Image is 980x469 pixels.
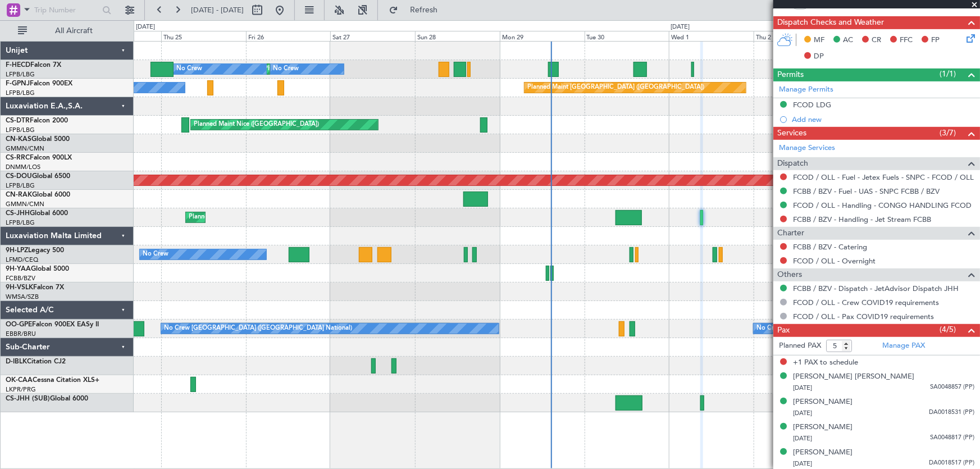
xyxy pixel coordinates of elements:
[585,31,669,41] div: Tue 30
[6,377,99,384] a: OK-CAACessna Citation XLS+
[6,173,70,180] a: CS-DOUGlobal 6500
[793,186,940,196] a: FCBB / BZV - Fuel - UAS - SNPC FCBB / BZV
[164,320,352,337] div: No Crew [GEOGRAPHIC_DATA] ([GEOGRAPHIC_DATA] National)
[814,35,824,46] span: MF
[777,127,806,140] span: Services
[6,117,30,124] span: CS-DTR
[900,35,913,46] span: FFC
[793,100,831,110] div: FCOD LDG
[777,324,790,337] span: Pax
[777,69,804,81] span: Permits
[6,136,70,143] a: CN-KASGlobal 5000
[6,200,44,208] a: GMMN/CMN
[6,284,33,291] span: 9H-VSLK
[6,192,70,198] a: CN-RAKGlobal 6000
[843,35,853,46] span: AC
[793,201,972,210] a: FCOD / OLL - Handling - CONGO HANDLING FCOD
[940,68,956,80] span: (1/1)
[6,330,36,338] a: EBBR/BRU
[143,246,168,263] div: No Crew
[6,321,32,328] span: OO-GPE
[669,31,754,41] div: Wed 1
[6,62,61,69] a: F-HECDFalcon 7X
[189,209,366,226] div: Planned Maint [GEOGRAPHIC_DATA] ([GEOGRAPHIC_DATA])
[330,31,415,41] div: Sat 27
[793,447,853,458] div: [PERSON_NAME]
[793,397,853,408] div: [PERSON_NAME]
[6,256,38,264] a: LFMD/CEQ
[6,144,44,153] a: GMMN/CMN
[12,22,122,40] button: All Aircraft
[779,340,821,352] label: Planned PAX
[415,31,500,41] div: Sun 28
[793,409,812,417] span: [DATE]
[793,371,914,383] div: [PERSON_NAME] [PERSON_NAME]
[34,2,99,19] input: Trip Number
[814,51,824,62] span: DP
[6,218,35,227] a: LFPB/LBG
[793,312,934,321] a: FCOD / OLL - Pax COVID19 requirements
[6,293,39,301] a: WMSA/SZB
[929,408,974,417] span: DA0018531 (PP)
[274,61,299,78] div: No Crew
[793,215,931,224] a: FCBB / BZV - Handling - Jet Stream FCBB
[671,22,690,32] div: [DATE]
[6,70,35,79] a: LFPB/LBG
[930,433,974,443] span: SA0048817 (PP)
[6,126,35,134] a: LFPB/LBG
[6,181,35,190] a: LFPB/LBG
[6,80,72,87] a: F-GPNJFalcon 900EX
[6,395,50,402] span: CS-JHH (SUB)
[929,458,974,468] span: DA0018517 (PP)
[6,173,32,180] span: CS-DOU
[6,358,27,365] span: D-IBLK
[6,358,66,365] a: D-IBLKCitation CJ2
[754,31,838,41] div: Thu 2
[6,117,68,124] a: CS-DTRFalcon 2000
[777,227,804,240] span: Charter
[793,357,858,368] span: +1 PAX to schedule
[6,266,31,272] span: 9H-YAA
[6,62,30,69] span: F-HECD
[176,61,202,78] div: No Crew
[6,377,33,384] span: OK-CAA
[6,80,30,87] span: F-GPNJ
[384,1,451,19] button: Refresh
[400,6,448,14] span: Refresh
[779,84,833,95] a: Manage Permits
[793,459,812,468] span: [DATE]
[6,210,68,217] a: CS-JHHGlobal 6000
[756,320,945,337] div: No Crew [GEOGRAPHIC_DATA] ([GEOGRAPHIC_DATA] National)
[194,116,319,133] div: Planned Maint Nice ([GEOGRAPHIC_DATA])
[940,127,956,139] span: (3/7)
[793,434,812,443] span: [DATE]
[246,31,331,41] div: Fri 26
[793,256,876,266] a: FCOD / OLL - Overnight
[940,324,956,335] span: (4/5)
[777,16,884,29] span: Dispatch Checks and Weather
[793,422,853,433] div: [PERSON_NAME]
[6,284,64,291] a: 9H-VSLKFalcon 7X
[792,115,974,124] div: Add new
[793,284,959,293] a: FCBB / BZV - Dispatch - JetAdvisor Dispatch JHH
[793,242,867,252] a: FCBB / BZV - Catering
[6,321,99,328] a: OO-GPEFalcon 900EX EASy II
[136,22,155,32] div: [DATE]
[779,143,835,154] a: Manage Services
[191,5,244,15] span: [DATE] - [DATE]
[793,298,939,307] a: FCOD / OLL - Crew COVID19 requirements
[793,172,974,182] a: FCOD / OLL - Fuel - Jetex Fuels - SNPC - FCOD / OLL
[882,340,925,352] a: Manage PAX
[6,385,36,394] a: LKPR/PRG
[6,266,69,272] a: 9H-YAAGlobal 5000
[6,274,35,283] a: FCBB/BZV
[931,35,940,46] span: FP
[6,192,32,198] span: CN-RAK
[500,31,585,41] div: Mon 29
[527,79,704,96] div: Planned Maint [GEOGRAPHIC_DATA] ([GEOGRAPHIC_DATA])
[930,383,974,392] span: SA0048857 (PP)
[777,157,808,170] span: Dispatch
[6,247,28,254] span: 9H-LPZ
[29,27,118,35] span: All Aircraft
[6,395,88,402] a: CS-JHH (SUB)Global 6000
